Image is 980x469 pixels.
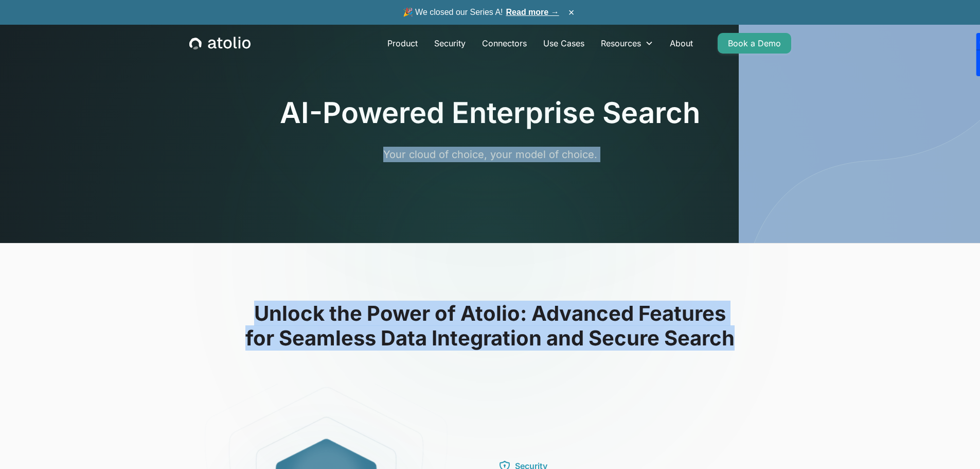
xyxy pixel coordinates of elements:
[565,7,578,18] button: ×
[718,33,791,54] a: Book a Demo
[506,8,559,16] a: Read more →
[403,6,559,19] span: 🎉 We closed our Series A!
[593,33,662,54] div: Resources
[662,33,701,54] a: About
[426,33,474,54] a: Security
[280,96,700,130] h1: AI-Powered Enterprise Search
[535,33,593,54] a: Use Cases
[739,4,980,243] img: line
[189,37,251,50] a: home
[474,33,535,54] a: Connectors
[161,301,819,351] h2: Unlock the Power of Atolio: Advanced Features for Seamless Data Integration and Secure Search
[379,33,426,54] a: Product
[601,37,641,49] div: Resources
[293,147,688,162] p: Your cloud of choice, your model of choice.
